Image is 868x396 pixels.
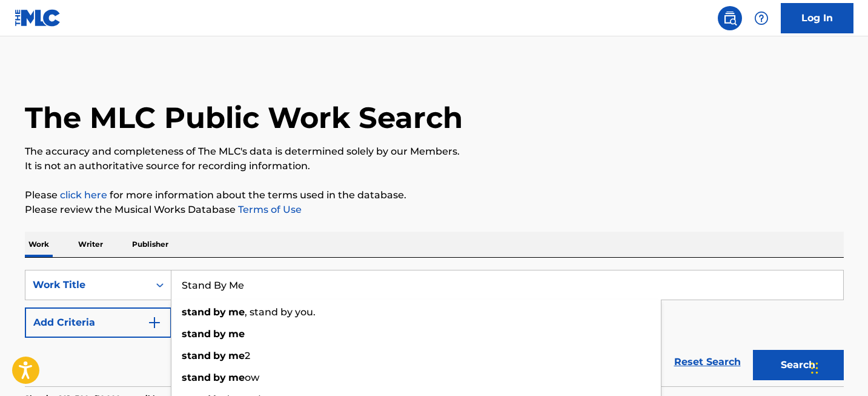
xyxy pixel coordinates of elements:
strong: me [228,372,245,383]
form: Search Form [25,270,844,386]
span: 2 [245,350,250,361]
a: Log In [781,3,853,33]
strong: stand [182,350,211,361]
span: ow [245,372,259,383]
strong: by [213,328,226,340]
strong: by [213,350,226,361]
a: Public Search [718,6,742,30]
p: It is not an authoritative source for recording information. [25,159,844,173]
img: 9d2ae6d4665cec9f34b9.svg [147,315,162,330]
p: Writer [75,232,107,257]
p: Work [25,232,53,257]
div: Widget de chat [807,338,868,396]
strong: by [213,306,226,318]
strong: me [228,350,245,361]
h1: The MLC Public Work Search [25,99,463,136]
p: The accuracy and completeness of The MLC's data is determined solely by our Members. [25,144,844,159]
button: Add Criteria [25,307,171,338]
strong: me [228,328,245,340]
a: Terms of Use [236,204,302,215]
strong: stand [182,328,211,340]
p: Publisher [128,232,172,257]
a: click here [60,189,107,201]
strong: stand [182,306,211,318]
div: Work Title [33,278,142,292]
strong: stand [182,372,211,383]
img: MLC Logo [15,9,61,27]
p: Please for more information about the terms used in the database. [25,188,844,203]
img: search [723,11,737,25]
img: help [754,11,769,25]
button: Search [753,350,844,380]
iframe: Chat Widget [807,338,868,396]
strong: me [228,306,245,318]
div: Help [749,6,774,30]
strong: by [213,372,226,383]
a: Reset Search [668,349,747,375]
span: , stand by you. [245,306,316,318]
p: Please review the Musical Works Database [25,203,844,217]
div: Glisser [811,350,818,386]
